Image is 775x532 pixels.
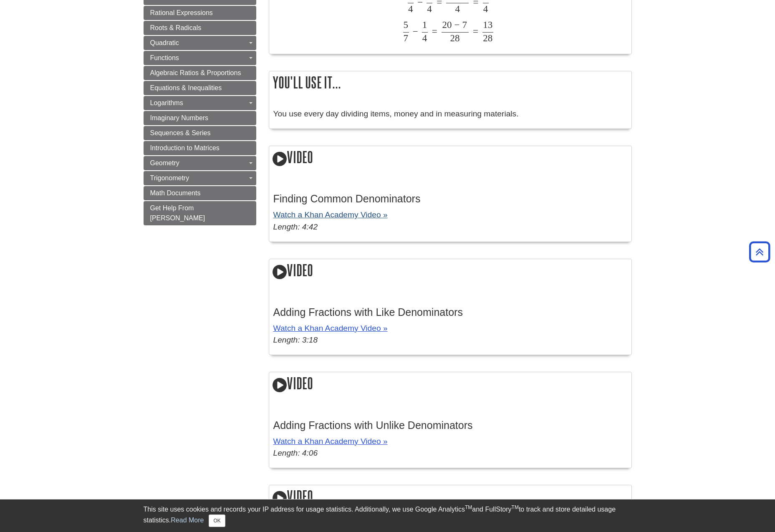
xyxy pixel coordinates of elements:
span: 5 [404,19,409,30]
span: − [410,26,418,37]
a: Back to Top [746,246,773,257]
a: Watch a Khan Academy Video » [273,324,388,333]
em: Length: 4:42 [273,222,318,231]
a: Imaginary Numbers [144,111,256,125]
a: Watch a Khan Academy Video » [273,437,388,446]
a: Functions [144,51,256,65]
sup: TM [465,504,472,510]
a: Equations & Inequalities [144,81,256,95]
a: Get Help From [PERSON_NAME] [144,201,256,225]
span: = [470,26,478,37]
a: Roots & Radicals [144,21,256,35]
span: Logarithms [150,99,183,106]
span: Geometry [150,159,179,166]
span: Get Help From [PERSON_NAME] [150,204,205,222]
span: 28 [450,33,459,43]
a: Logarithms [144,96,256,110]
h3: Adding Fractions with Like Denominators [273,306,627,318]
a: Math Documents [144,186,256,200]
h3: Adding Fractions with Unlike Denominators [273,419,627,431]
span: Rational Expressions [150,9,213,16]
h2: Video [269,485,631,509]
span: Trigonometry [150,174,189,182]
a: Trigonometry [144,171,256,185]
sup: TM [512,504,519,510]
h2: Video [269,146,631,170]
a: Rational Expressions [144,6,256,20]
em: Length: 4:06 [273,449,318,457]
span: 20 [442,19,452,30]
span: 4 [408,3,413,14]
span: 4 [455,3,460,14]
span: 7 [460,19,467,30]
em: Length: 3:18 [273,335,318,344]
h2: You'll use it... [269,71,631,93]
a: Sequences & Series [144,126,256,140]
span: 7 [404,33,409,43]
span: Roots & Radicals [150,24,202,31]
button: Close [209,514,225,527]
a: Geometry [144,156,256,170]
a: Watch a Khan Academy Video » [273,210,388,219]
span: Imaginary Numbers [150,114,209,121]
h2: Video [269,372,631,396]
span: Math Documents [150,189,201,197]
span: 28 [483,33,492,43]
span: 4 [427,3,432,14]
h3: Finding Common Denominators [273,193,627,205]
span: − [452,19,460,30]
span: Introduction to Matrices [150,144,220,151]
span: Functions [150,54,179,61]
span: 4 [483,3,488,14]
a: Algebraic Ratios & Proportions [144,66,256,80]
a: Introduction to Matrices [144,141,256,155]
span: Quadratic [150,39,179,46]
span: Sequences & Series [150,129,211,136]
a: Read More [171,517,204,524]
p: You use every day dividing items, money and in measuring materials. [273,108,627,120]
div: This site uses cookies and records your IP address for usage statistics. Additionally, we use Goo... [144,504,632,527]
a: Quadratic [144,36,256,50]
span: Algebraic Ratios & Proportions [150,69,241,76]
span: 4 [422,33,427,43]
span: Equations & Inequalities [150,84,222,91]
span: = [429,26,437,37]
span: 13 [483,19,492,30]
h2: Video [269,259,631,283]
span: 1 [422,19,427,30]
